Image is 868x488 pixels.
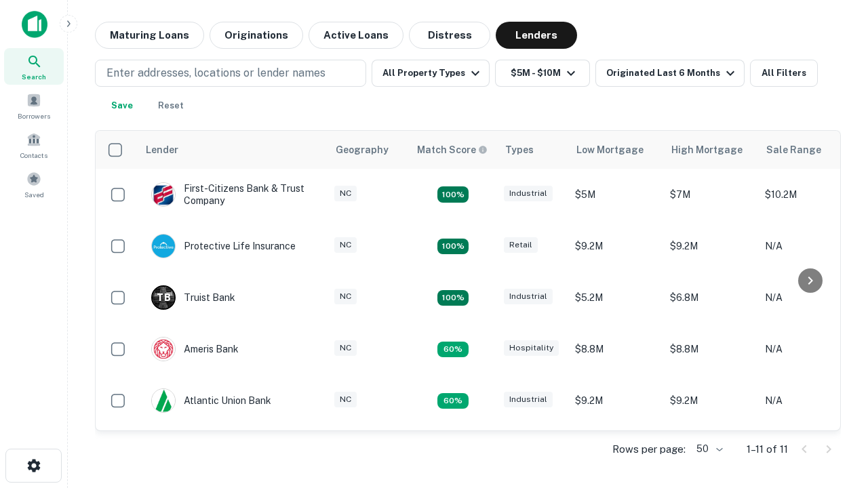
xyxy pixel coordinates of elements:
img: picture [152,338,175,361]
th: Capitalize uses an advanced AI algorithm to match your search with the best lender. The match sco... [409,131,497,169]
div: 50 [691,439,725,459]
div: Protective Life Insurance [151,234,296,258]
p: 1–11 of 11 [747,441,788,457]
div: Atlantic Union Bank [151,388,271,413]
p: Enter addresses, locations or lender names [106,65,325,81]
p: T B [157,291,170,305]
td: $6.3M [663,426,758,478]
a: Borrowers [4,87,64,124]
button: Distress [409,22,490,49]
a: Search [4,48,64,85]
th: Lender [138,131,328,169]
div: High Mortgage [671,142,743,158]
td: $9.2M [568,220,663,272]
td: $6.8M [663,272,758,323]
div: Matching Properties: 2, hasApolloMatch: undefined [437,186,469,203]
div: NC [334,392,357,407]
div: Matching Properties: 3, hasApolloMatch: undefined [437,290,469,306]
button: Lenders [496,22,577,49]
td: $5M [568,169,663,220]
span: Saved [24,189,44,200]
a: Saved [4,166,64,203]
div: Matching Properties: 1, hasApolloMatch: undefined [437,393,469,409]
div: Matching Properties: 1, hasApolloMatch: undefined [437,342,469,358]
img: capitalize-icon.png [22,11,47,38]
div: Truist Bank [151,285,235,310]
td: $8.8M [568,323,663,375]
td: $9.2M [568,375,663,426]
button: Reset [149,92,193,119]
div: Ameris Bank [151,337,239,361]
div: Retail [504,237,538,253]
img: picture [152,183,175,206]
th: Low Mortgage [568,131,663,169]
div: Industrial [504,289,553,304]
td: $5.2M [568,272,663,323]
td: $7M [663,169,758,220]
p: Rows per page: [612,441,686,457]
img: picture [152,389,175,412]
td: $8.8M [663,323,758,375]
button: Originated Last 6 Months [595,60,745,87]
button: Maturing Loans [95,22,204,49]
button: All Filters [750,60,818,87]
div: Industrial [504,186,553,201]
div: Matching Properties: 2, hasApolloMatch: undefined [437,239,469,255]
td: $6.3M [568,426,663,478]
div: NC [334,289,357,304]
img: picture [152,235,175,258]
th: High Mortgage [663,131,758,169]
a: Contacts [4,127,64,163]
button: $5M - $10M [495,60,590,87]
div: Industrial [504,392,553,407]
div: Sale Range [766,142,821,158]
div: Types [505,142,534,158]
div: Hospitality [504,340,559,356]
button: Save your search to get updates of matches that match your search criteria. [100,92,144,119]
div: Low Mortgage [576,142,644,158]
button: Originations [210,22,303,49]
td: $9.2M [663,375,758,426]
div: Geography [336,142,389,158]
span: Contacts [20,150,47,161]
button: Enter addresses, locations or lender names [95,60,366,87]
h6: Match Score [417,142,485,157]
div: NC [334,340,357,356]
th: Geography [328,131,409,169]
div: NC [334,237,357,253]
div: Lender [146,142,178,158]
button: Active Loans [309,22,403,49]
div: Originated Last 6 Months [606,65,738,81]
span: Search [22,71,46,82]
td: $9.2M [663,220,758,272]
th: Types [497,131,568,169]
div: First-citizens Bank & Trust Company [151,182,314,207]
iframe: Chat Widget [800,336,868,401]
span: Borrowers [18,110,50,121]
div: NC [334,186,357,201]
button: All Property Types [372,60,490,87]
div: Capitalize uses an advanced AI algorithm to match your search with the best lender. The match sco... [417,142,488,157]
